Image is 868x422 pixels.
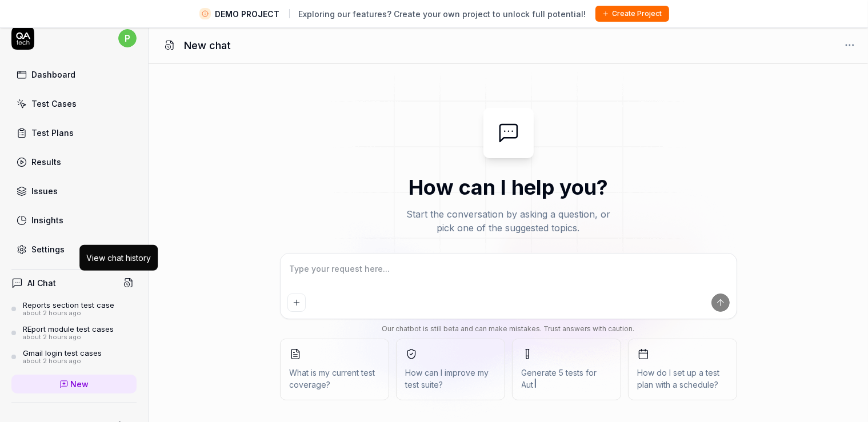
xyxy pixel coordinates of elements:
a: Test Plans [11,122,137,144]
button: Create Project [595,6,669,22]
div: about 2 hours ago [23,357,102,365]
div: Settings [31,243,65,255]
div: Our chatbot is still beta and can make mistakes. Trust answers with caution. [280,324,737,334]
div: Reports section test case [23,300,114,310]
h4: AI Chat [27,277,56,289]
a: Reports section test caseabout 2 hours ago [11,300,137,317]
span: What is my current test coverage? [290,367,379,391]
a: Gmail login test casesabout 2 hours ago [11,348,137,365]
a: Dashboard [11,63,137,86]
a: Test Cases [11,93,137,115]
a: Settings [11,238,137,260]
div: Test Plans [31,127,74,139]
span: p [118,29,137,47]
div: Results [31,156,61,168]
div: Gmail login test cases [23,348,102,357]
span: How do I set up a test plan with a schedule? [638,367,727,391]
div: Dashboard [31,69,75,81]
span: New [71,378,89,390]
button: What is my current test coverage? [280,339,389,400]
div: View chat history [86,252,151,264]
a: Results [11,151,137,173]
div: REport module test cases [23,324,114,333]
a: Issues [11,180,137,202]
span: Exploring our features? Create your own project to unlock full potential! [299,8,586,20]
div: about 2 hours ago [23,333,114,341]
button: How can I improve my test suite? [396,339,505,400]
span: DEMO PROJECT [215,8,280,20]
div: Insights [31,214,63,226]
div: Issues [31,185,58,197]
div: about 2 hours ago [23,310,114,317]
button: Add attachment [287,294,306,312]
a: New [11,375,137,393]
button: How do I set up a test plan with a schedule? [628,339,737,400]
button: p [118,27,137,50]
a: REport module test casesabout 2 hours ago [11,324,137,341]
span: Aut [522,380,534,389]
span: How can I improve my test suite? [406,367,495,391]
button: Generate 5 tests forAut [512,339,621,400]
span: Generate 5 tests for [522,367,611,391]
div: Test Cases [31,98,77,110]
a: Insights [11,209,137,231]
h1: New chat [184,38,231,53]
